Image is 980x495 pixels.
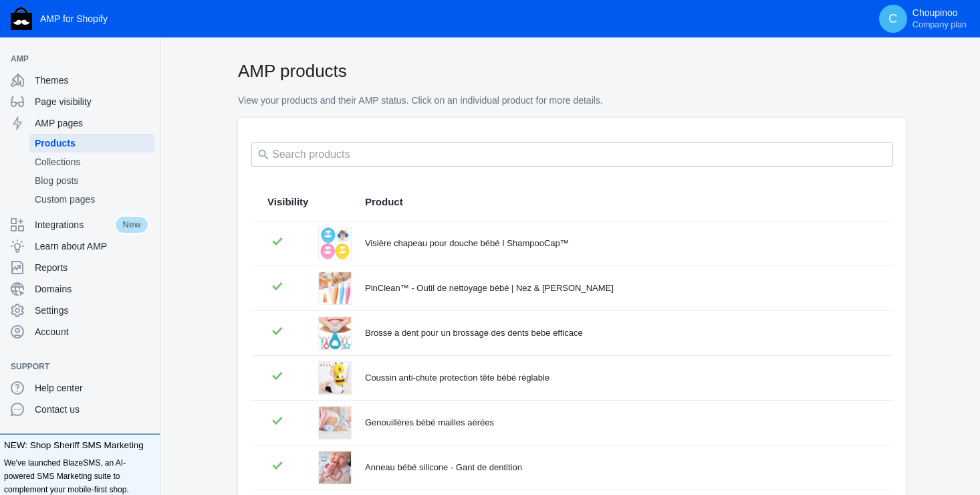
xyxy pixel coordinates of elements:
img: visiere-chapeau-pour-douche-bebe-i-shampoocap-371446.jpg [320,227,349,260]
span: Visibility [267,195,308,209]
a: Custom pages [29,190,154,209]
span: Company plan [912,19,967,30]
img: pinclean-outil-de-nettoyage-bebe-nez-oreilles-296428.jpg [319,272,351,304]
span: Products [35,136,149,150]
span: Product [365,195,403,209]
span: AMP [11,52,136,66]
div: Coussin anti-chute protection tête bébé réglable [365,371,877,385]
a: AMP pages [5,112,154,134]
p: View your products and their AMP status. Click on an individual product for more details. [238,94,906,108]
button: Add a sales channel [136,364,157,369]
img: coussin-anti-chute-protection-tete-bebe-reglable-2488386.webp [319,362,351,394]
a: Blog posts [29,171,154,190]
span: C [886,12,900,25]
a: Account [5,321,154,342]
img: u3600teeth-brosse-a-dents-20-enfants-874589.jpg [319,317,351,349]
a: Contact us [5,399,154,420]
a: Collections [29,153,154,171]
span: Collections [35,155,149,169]
span: Blog posts [35,174,149,187]
a: Themes [5,70,154,91]
span: Reports [35,261,149,274]
a: Reports [5,257,154,278]
span: Themes [35,74,149,87]
span: Learn about AMP [35,239,149,253]
div: PinClean™ - Outil de nettoyage bébé | Nez & [PERSON_NAME] [365,282,877,295]
div: Visière chapeau pour douche bébé I ShampooCap™ [365,237,877,250]
p: Choupinoo [912,7,967,30]
span: Account [35,325,149,338]
a: Domains [5,278,154,300]
input: Search products [251,142,893,167]
div: Anneau bébé silicone - Gant de dentition [365,461,877,474]
span: Page visibility [35,95,149,108]
span: Contact us [35,403,149,416]
span: Custom pages [35,193,149,206]
a: Page visibility [5,91,154,112]
span: AMP for Shopify [40,13,108,24]
div: Brosse a dent pour un brossage des dents bebe efficace [365,326,877,340]
div: Genouillères bébé mailles aérées [365,416,877,429]
img: genouilleres-bebe-mailles-aerees-9521017.jpg [319,407,351,439]
a: Learn about AMP [5,235,154,257]
button: Add a sales channel [136,56,157,62]
span: Domains [35,282,149,296]
a: Products [29,134,154,153]
span: Integrations [35,218,114,231]
a: IntegrationsNew [5,214,154,235]
span: Help center [35,381,149,395]
span: Support [11,360,136,373]
a: Settings [5,300,154,321]
iframe: Drift Widget Chat Controller [913,428,964,479]
h2: AMP products [238,59,906,83]
span: AMP pages [35,116,149,130]
img: Shop Sheriff Logo [11,7,32,30]
span: Settings [35,304,149,317]
span: New [114,215,149,234]
img: anneau-bebe-silicone-gant-de-dentition-731132.jpg [319,452,351,484]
